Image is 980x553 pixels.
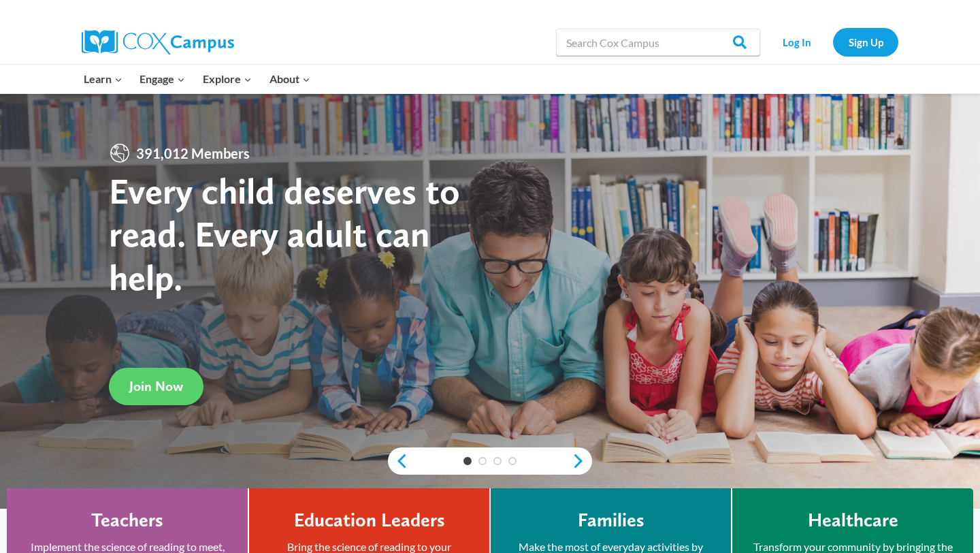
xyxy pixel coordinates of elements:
a: 1 [463,457,472,465]
img: Cox Campus [82,30,234,54]
nav: Primary Navigation [75,65,318,93]
a: Sign Up [833,28,898,56]
a: 3 [493,457,502,465]
a: next [572,453,592,469]
h4: Families [578,509,644,532]
h4: Teachers [91,509,163,532]
span: Join Now [129,378,183,394]
a: Join Now [109,368,203,405]
nav: Secondary Navigation [767,28,898,56]
strong: Every child deserves to read. Every adult can help. [109,169,460,299]
span: 391,012 Members [131,142,255,164]
a: previous [388,453,408,469]
span: Learn [84,70,122,88]
input: Search Cox Campus [556,29,760,56]
h4: Healthcare [808,509,898,532]
span: Explore [203,70,252,88]
a: Log In [767,28,826,56]
a: 4 [508,457,517,465]
span: Engage [140,70,185,88]
div: content slider buttons [388,447,592,475]
h4: Education Leaders [294,509,445,532]
span: About [269,70,310,88]
a: 2 [478,457,487,465]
